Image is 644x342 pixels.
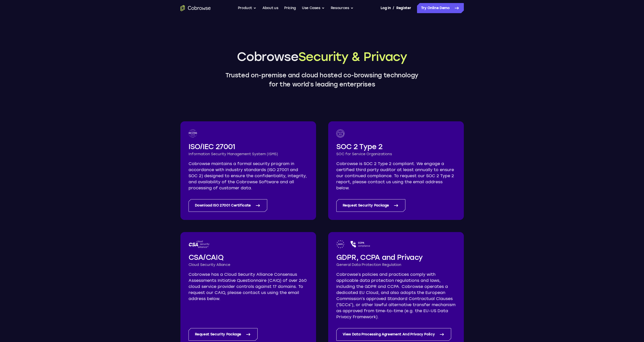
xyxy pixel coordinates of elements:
a: Register [396,3,411,13]
a: About us [262,3,278,13]
p: Trusted on-premise and cloud hosted co-browsing technology for the world’s leading enterprises [221,71,423,89]
a: Pricing [284,3,296,13]
button: Product [238,3,257,13]
h3: Information Security Management System (ISMS) [189,152,308,157]
h3: SOC for Service Organizations [336,152,456,157]
a: Try Online Demo [417,3,464,13]
a: Request Security Package [189,328,258,341]
h2: CSA/CAIQ [189,252,308,262]
img: SOC logo [336,129,344,138]
span: / [393,5,394,11]
img: CCPA logo [350,240,370,248]
button: Use Cases [302,3,325,13]
a: View Data Processing Agreement And Privacy Policy [336,328,451,341]
a: Go to the home page [180,5,211,11]
img: ISO 27001 [189,129,197,138]
h3: Cloud Security Alliance [189,262,308,267]
p: Cobrowse has a Cloud Security Alliance Consensus Assessments Initiative Questionnaire (CAIQ) of o... [189,271,308,302]
h1: Cobrowse [221,49,423,65]
h2: GDPR, CCPA and Privacy [336,252,456,262]
p: Cobrowse’s policies and practices comply with applicable data protection regulations and laws, in... [336,271,456,320]
a: Log In [381,3,391,13]
h3: General Data Protection Regulation [336,262,456,267]
h2: ISO/IEC 27001 [189,142,308,152]
button: Resources [331,3,354,13]
h2: SOC 2 Type 2 [336,142,456,152]
a: Download ISO 27001 Certificate [189,199,267,212]
img: GDPR logo [336,240,345,248]
p: Cobrowse is SOC 2 Type 2 compliant. We engage a certified third party auditor at least annually t... [336,161,456,191]
p: Cobrowse maintains a formal security program in accordance with industry standards (ISO 27001 and... [189,161,308,191]
span: Security & Privacy [298,49,407,64]
img: CSA logo [189,240,210,248]
a: Request Security Package [336,199,406,212]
